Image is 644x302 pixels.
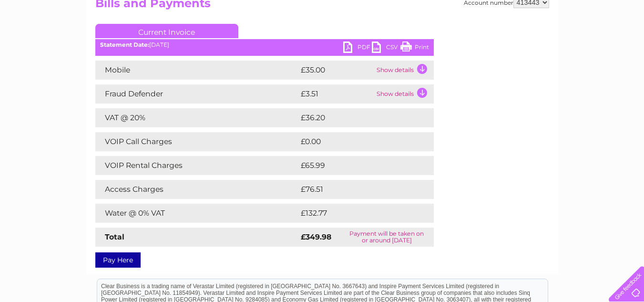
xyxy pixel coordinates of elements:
td: Fraud Defender [95,84,298,104]
div: Clear Business is a trading name of Verastar Limited (registered in [GEOGRAPHIC_DATA] No. 3667643... [97,5,548,46]
a: 0333 014 3131 [464,5,530,17]
td: VAT @ 20% [95,108,298,127]
a: Pay Here [95,252,141,268]
a: Contact [581,41,604,48]
a: Telecoms [527,41,555,48]
a: Current Invoice [95,24,238,38]
td: £36.20 [298,108,415,127]
td: £35.00 [298,61,374,80]
td: Payment will be taken on or around [DATE] [340,228,433,247]
div: [DATE] [95,42,434,48]
a: Water [476,41,494,48]
strong: £349.98 [301,232,331,241]
a: PDF [343,42,372,55]
td: Water @ 0% VAT [95,204,298,223]
td: Mobile [95,61,298,80]
td: VOIP Call Charges [95,132,298,151]
td: £132.77 [298,204,416,223]
a: CSV [372,42,400,55]
a: Energy [500,41,521,48]
a: Log out [613,41,635,48]
img: logo.png [22,25,71,54]
td: £0.00 [298,132,412,151]
strong: Total [105,232,124,241]
td: Show details [374,61,434,80]
a: Blog [561,41,575,48]
td: £65.99 [298,156,415,175]
td: Access Charges [95,180,298,199]
td: Show details [374,84,434,104]
b: Statement Date: [100,41,149,48]
td: VOIP Rental Charges [95,156,298,175]
td: £3.51 [298,84,374,104]
a: Print [400,42,429,55]
td: £76.51 [298,180,414,199]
